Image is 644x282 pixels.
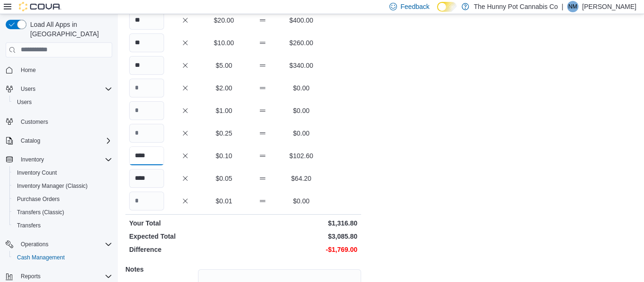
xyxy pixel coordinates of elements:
a: Inventory Manager (Classic) [13,180,91,192]
a: Customers [17,116,52,128]
p: Difference [129,245,241,254]
p: $0.00 [284,106,319,115]
p: Expected Total [129,232,241,241]
p: $0.05 [206,174,241,183]
p: $3,085.80 [245,232,357,241]
p: $400.00 [284,16,319,25]
button: Inventory Count [9,166,116,179]
span: Transfers (Classic) [17,209,64,216]
p: $0.01 [206,196,241,206]
input: Dark Mode [437,2,457,12]
p: $0.25 [206,129,241,138]
p: $1.00 [206,106,241,115]
button: Users [2,82,116,96]
span: Operations [21,241,49,248]
button: Transfers [9,219,116,232]
p: $64.20 [284,174,319,183]
p: Your Total [129,218,241,228]
input: Quantity [129,11,164,30]
span: Reports [17,271,112,282]
p: $0.00 [284,129,319,138]
p: $2.00 [206,83,241,93]
span: Customers [17,115,112,127]
span: Purchase Orders [13,193,112,205]
p: $0.00 [284,83,319,93]
span: NM [569,1,578,12]
a: Home [17,64,40,76]
span: Cash Management [13,252,112,263]
button: Reports [17,271,44,282]
span: Users [17,98,32,106]
a: Users [13,97,35,108]
p: [PERSON_NAME] [582,1,636,12]
span: Transfers [17,222,41,229]
p: $260.00 [284,38,319,48]
p: The Hunny Pot Cannabis Co [474,1,558,12]
button: Transfers (Classic) [9,206,116,219]
p: $10.00 [206,38,241,48]
button: Users [17,83,39,95]
button: Operations [2,238,116,251]
p: $102.60 [284,151,319,161]
span: Users [17,83,112,95]
span: Load All Apps in [GEOGRAPHIC_DATA] [26,20,112,39]
span: Catalog [17,135,112,146]
span: Cash Management [17,254,65,261]
span: Purchase Orders [17,195,60,203]
p: $340.00 [284,61,319,70]
span: Users [13,97,112,108]
img: Cova [19,2,61,11]
span: Inventory Manager (Classic) [17,182,88,190]
input: Quantity [129,169,164,188]
button: Purchase Orders [9,193,116,206]
span: Dark Mode [437,12,438,12]
button: Catalog [2,134,116,147]
span: Home [17,64,112,76]
span: Feedback [401,2,429,11]
a: Purchase Orders [13,193,64,205]
a: Transfers (Classic) [13,207,68,218]
a: Cash Management [13,252,68,263]
span: Operations [17,239,112,250]
input: Quantity [129,79,164,97]
p: $0.00 [284,196,319,206]
span: Inventory [17,154,112,165]
input: Quantity [129,56,164,75]
button: Customers [2,114,116,128]
p: | [561,1,563,12]
p: $0.10 [206,151,241,161]
a: Transfers [13,220,44,231]
h5: Notes [125,260,196,279]
input: Quantity [129,124,164,143]
span: Customers [21,118,48,126]
span: Inventory Manager (Classic) [13,180,112,192]
span: Transfers (Classic) [13,207,112,218]
input: Quantity [129,101,164,120]
span: Inventory Count [17,169,57,177]
input: Quantity [129,192,164,210]
span: Transfers [13,220,112,231]
a: Inventory Count [13,167,61,178]
button: Catalog [17,135,44,146]
span: Catalog [21,137,40,145]
span: Home [21,66,36,74]
span: Inventory Count [13,167,112,178]
button: Inventory [17,154,48,165]
div: Nick Miszuk [567,1,578,12]
input: Quantity [129,146,164,165]
button: Inventory [2,153,116,166]
p: $1,316.80 [245,218,357,228]
button: Operations [17,239,52,250]
p: $20.00 [206,16,241,25]
span: Inventory [21,156,44,163]
span: Reports [21,273,41,280]
button: Inventory Manager (Classic) [9,179,116,193]
button: Users [9,96,116,109]
button: Home [2,63,116,77]
p: $5.00 [206,61,241,70]
p: -$1,769.00 [245,245,357,254]
span: Users [21,85,35,93]
button: Cash Management [9,251,116,264]
input: Quantity [129,33,164,52]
